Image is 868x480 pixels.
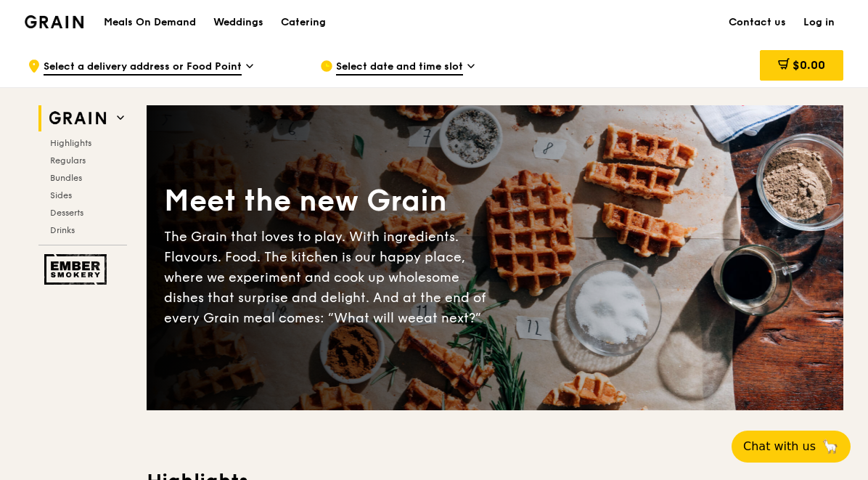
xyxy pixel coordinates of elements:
span: Sides [50,190,72,200]
a: Catering [272,1,335,44]
span: $0.00 [793,58,825,72]
img: Grain [25,15,83,28]
a: Weddings [205,1,272,44]
span: Bundles [50,173,82,183]
img: Ember Smokery web logo [44,254,111,285]
a: Log in [795,1,843,44]
span: 🦙 [822,438,839,455]
div: Meet the new Grain [164,182,495,221]
div: Catering [281,1,326,44]
div: The Grain that loves to play. With ingredients. Flavours. Food. The kitchen is our happy place, w... [164,227,495,328]
h1: Meals On Demand [104,15,196,30]
a: Contact us [720,1,795,44]
span: Select a delivery address or Food Point [44,60,242,76]
span: Regulars [50,155,86,166]
span: Desserts [50,208,83,218]
button: Chat with us🦙 [732,431,851,463]
span: Highlights [50,138,91,148]
span: Select date and time slot [336,60,463,76]
div: Weddings [213,1,263,44]
span: Chat with us [743,438,816,455]
img: Grain web logo [44,105,111,131]
span: eat next?” [416,310,481,326]
span: Drinks [50,225,75,235]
